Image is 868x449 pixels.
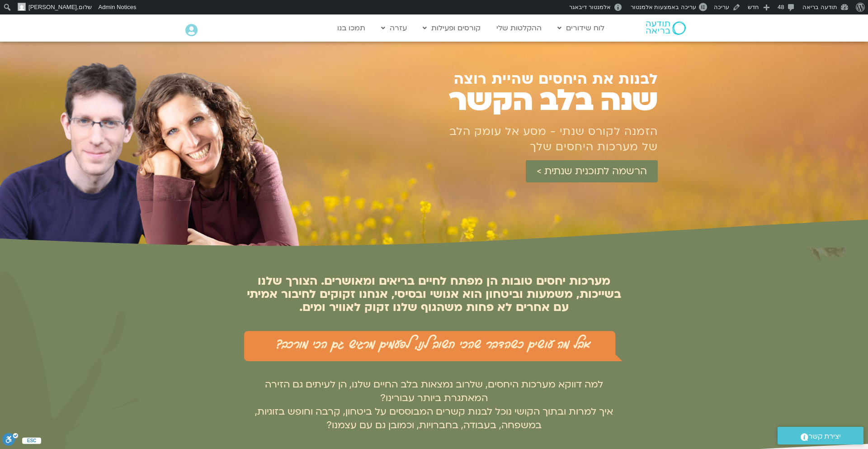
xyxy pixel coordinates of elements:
a: יצירת קשר [778,427,863,444]
h2: מערכות יחסים טובות הן מפתח לחיים בריאים ומאושרים. הצורך שלנו בשייכות, משמעות וביטחון הוא אנושי וב... [244,275,624,314]
h2: אבל מה עושים כשהדבר שהכי חשוב לנו, לפעמים מרגיש גם הכי מורכב? [249,334,619,351]
h1: הזמנה לקורס שנתי - מסע אל עומק הלב של מערכות היחסים שלך [445,124,658,155]
img: תודעה בריאה [646,21,686,35]
a: לוח שידורים [553,19,609,37]
h1: שנה בלב הקשר [405,87,658,115]
a: הרשמה לתוכנית שנתית > [526,160,658,182]
span: [PERSON_NAME] [28,4,77,10]
a: קורסים ופעילות [418,19,485,37]
span: עריכה באמצעות אלמנטור [631,4,696,10]
a: עזרה [377,19,411,37]
span: יצירת קשר [808,430,841,443]
a: ההקלטות שלי [492,19,546,37]
span: הרשמה לתוכנית שנתית > [537,166,647,177]
p: למה דווקא מערכות היחסים, שלרוב נמצאות בלב החיים שלנו, הן לעיתים גם הזירה המאתגרת ביותר עבורינו? א... [244,378,624,432]
a: תמכו בנו [333,19,370,37]
h1: לבנות את היחסים שהיית רוצה [414,72,658,87]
